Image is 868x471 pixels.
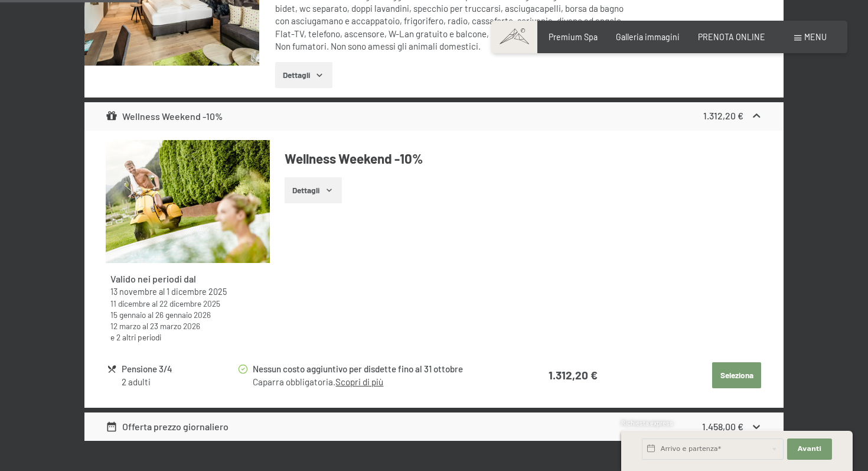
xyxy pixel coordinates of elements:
time: 12/03/2026 [110,321,141,331]
time: 11/12/2025 [110,298,150,308]
div: Nessun costo aggiuntivo per disdette fino al 31 ottobre [253,362,498,376]
a: e 2 altri periodi [110,332,161,342]
div: Offerta prezzo giornaliero [106,420,229,434]
strong: Valido nei periodi dal [110,273,196,284]
a: PRENOTA ONLINE [698,32,765,42]
time: 22/12/2025 [159,298,220,308]
span: Richiesta express [621,419,673,427]
strong: 1.312,20 € [703,110,743,121]
a: Premium Spa [549,32,598,42]
strong: 1.312,20 € [549,368,598,382]
time: 23/03/2026 [150,321,200,331]
span: Menu [804,32,827,42]
time: 01/12/2025 [167,287,227,297]
div: al [110,320,265,332]
time: 13/11/2025 [110,287,157,297]
button: Seleziona [712,362,761,388]
span: Avanti [798,444,821,454]
div: Wellness Weekend -10%1.312,20 € [84,102,784,131]
div: 2 adulti [122,376,237,388]
a: Galleria immagini [616,32,680,42]
div: Wellness Weekend -10% [106,109,223,124]
button: Dettagli [285,177,342,203]
div: al [110,286,265,298]
time: 15/01/2026 [110,310,146,320]
time: 26/01/2026 [155,310,211,320]
div: al [110,298,265,309]
h4: Wellness Weekend -10% [285,150,763,168]
a: Scopri di più [335,376,383,387]
button: Dettagli [275,62,332,88]
div: al [110,309,265,320]
div: Pensione 3/4 [122,362,237,376]
div: Offerta prezzo giornaliero1.458,00 € [84,412,784,441]
button: Avanti [787,438,832,460]
img: mss_renderimg.php [106,140,270,264]
div: Caparra obbligatoria. [253,376,498,388]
